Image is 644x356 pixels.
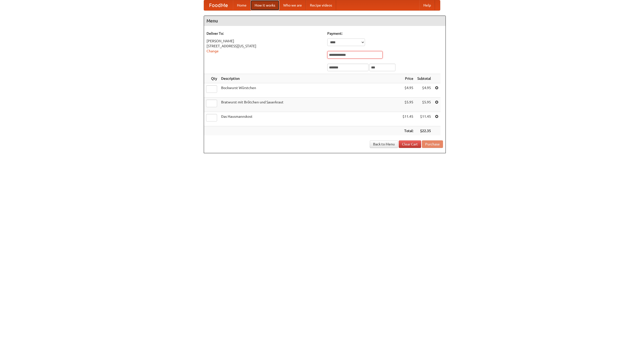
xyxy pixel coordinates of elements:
[400,83,415,98] td: $4.95
[207,38,322,44] div: [PERSON_NAME]
[219,74,400,83] th: Description
[204,16,446,26] h4: Menu
[219,98,400,112] td: Bratwurst mit Brötchen und Sauerkraut
[400,74,415,83] th: Price
[415,74,433,83] th: Subtotal
[306,0,336,10] a: Recipe videos
[415,98,433,112] td: $5.95
[219,112,400,126] td: Das Hausmannskost
[422,140,443,148] button: Purchase
[415,126,433,136] th: $22.35
[207,44,322,49] div: [STREET_ADDRESS][US_STATE]
[415,112,433,126] td: $11.45
[415,83,433,98] td: $4.95
[219,83,400,98] td: Bockwurst Würstchen
[400,126,415,136] th: Total:
[279,0,306,10] a: Who we are
[207,49,219,53] a: Change
[251,0,279,10] a: How it works
[204,74,219,83] th: Qty
[419,0,435,10] a: Help
[400,112,415,126] td: $11.45
[233,0,251,10] a: Home
[204,0,233,10] a: FoodMe
[400,98,415,112] td: $5.95
[327,31,443,36] h5: Payment:
[207,31,322,36] h5: Deliver To:
[399,140,421,148] a: Clear Cart
[370,140,398,148] a: Back to Menu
